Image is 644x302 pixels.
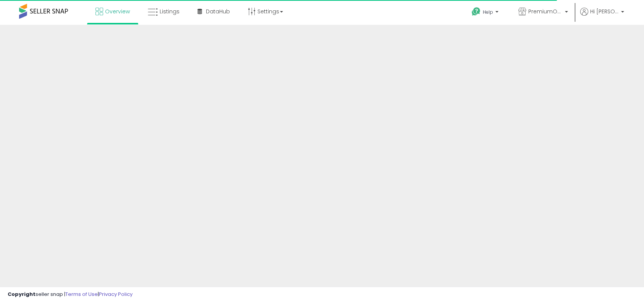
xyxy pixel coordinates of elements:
[483,9,493,15] span: Help
[8,291,36,298] strong: Copyright
[590,8,619,15] span: Hi [PERSON_NAME]
[160,8,180,15] span: Listings
[580,8,624,25] a: Hi [PERSON_NAME]
[528,8,563,15] span: PremiumOutdoorGrills
[105,8,130,15] span: Overview
[8,291,133,298] div: seller snap | |
[466,1,506,25] a: Help
[206,8,230,15] span: DataHub
[65,291,98,298] a: Terms of Use
[471,7,481,16] i: Get Help
[99,291,133,298] a: Privacy Policy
